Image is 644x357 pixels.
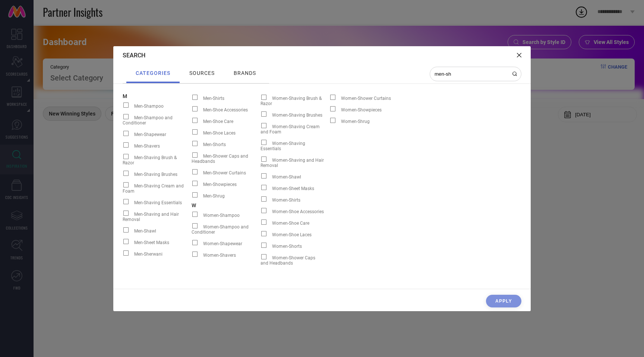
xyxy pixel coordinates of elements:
[272,209,324,214] span: Women-Shoe Accessories
[272,174,301,180] span: Women-Shawl
[134,172,177,177] span: Men-Shaving Brushes
[341,107,382,113] span: Women-Showpieces
[134,143,160,149] span: Men-Shavers
[272,113,322,118] span: Women-Shaving Brushes
[134,228,156,234] span: Men-Shawl
[123,183,184,194] span: Men-Shaving Cream and Foam
[261,255,315,266] span: Women-Shower Caps and Headbands
[261,141,305,151] span: Women-Shaving Essentials
[272,232,312,237] span: Women-Shoe Laces
[134,240,169,245] span: Men-Sheet Masks
[203,241,242,246] span: Women-Shapewear
[341,96,391,101] span: Women-Shower Curtains
[134,252,162,257] span: Men-Sherwani
[123,115,173,126] span: Men-Shampoo and Conditioner
[123,212,179,222] span: Men-Shaving and Hair Removal
[272,198,300,203] span: Women-Shirts
[261,96,322,106] span: Women-Shaving Brush & Razor
[272,244,302,249] span: Women-Shorts
[341,119,370,124] span: Women-Shrug
[272,221,309,226] span: Women-Shoe Care
[123,52,145,59] span: Search
[192,224,249,235] span: Women-Shampoo and Conditioner
[203,107,248,113] span: Men-Shoe Accessories
[189,70,215,76] span: sources
[203,193,225,199] span: Men-Shrug
[192,202,261,208] span: W
[203,119,233,124] span: Men-Shoe Care
[272,186,314,191] span: Women-Sheet Masks
[203,130,236,136] span: Men-Shoe Laces
[203,253,236,258] span: Women-Shavers
[203,182,237,187] span: Men-Showpieces
[203,142,226,147] span: Men-Shorts
[261,124,320,135] span: Women-Shaving Cream and Foam
[434,71,508,77] input: Search categories
[203,170,246,176] span: Men-Shower Curtains
[134,104,164,109] span: Men-Shampoo
[203,213,240,218] span: Women-Shampoo
[134,200,182,205] span: Men-Shaving Essentials
[261,158,324,168] span: Women-Shaving and Hair Removal
[123,155,177,165] span: Men-Shaving Brush & Razor
[136,70,170,76] span: categories
[134,132,166,137] span: Men-Shapewear
[234,70,256,76] span: brands
[123,93,192,99] span: M
[203,96,224,101] span: Men-Shirts
[192,154,248,164] span: Men-Shower Caps and Headbands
